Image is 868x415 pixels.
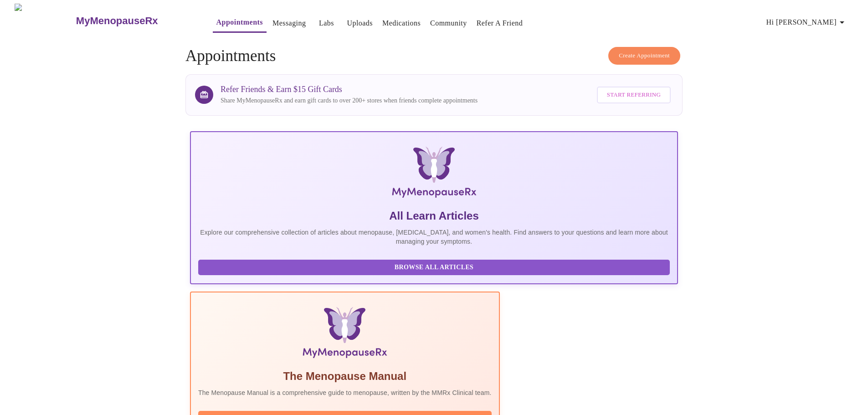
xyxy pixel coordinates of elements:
h4: Appointments [185,47,683,65]
a: Refer a Friend [477,17,523,30]
span: Create Appointment [619,51,670,61]
span: Browse All Articles [207,262,661,273]
h3: Refer Friends & Earn $15 Gift Cards [221,85,478,94]
a: Appointments [216,16,263,29]
a: MyMenopauseRx [75,5,194,37]
button: Browse All Articles [198,260,670,276]
a: Uploads [347,17,373,30]
a: Browse All Articles [198,263,672,271]
button: Appointments [213,13,267,33]
img: MyMenopauseRx Logo [15,4,75,38]
button: Start Referring [597,87,671,103]
button: Refer a Friend [473,14,527,32]
img: Menopause Manual [245,307,445,362]
a: Start Referring [595,82,673,108]
p: Share MyMenopauseRx and earn gift cards to over 200+ stores when friends complete appointments [221,96,478,105]
button: Labs [312,14,341,32]
button: Community [426,14,471,32]
p: The Menopause Manual is a comprehensive guide to menopause, written by the MMRx Clinical team. [198,388,492,397]
button: Hi [PERSON_NAME] [763,13,851,31]
a: Messaging [272,17,306,30]
h5: The Menopause Manual [198,369,492,384]
p: Explore our comprehensive collection of articles about menopause, [MEDICAL_DATA], and women's hea... [198,228,670,246]
button: Medications [379,14,424,32]
span: Start Referring [607,90,661,100]
img: MyMenopauseRx Logo [272,147,596,201]
button: Uploads [343,14,376,32]
span: Hi [PERSON_NAME] [766,16,847,29]
h3: MyMenopauseRx [76,15,158,27]
a: Medications [382,17,421,30]
button: Messaging [269,14,309,32]
a: Community [430,17,467,30]
button: Create Appointment [608,47,680,65]
h5: All Learn Articles [198,209,670,223]
a: Labs [319,17,334,30]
